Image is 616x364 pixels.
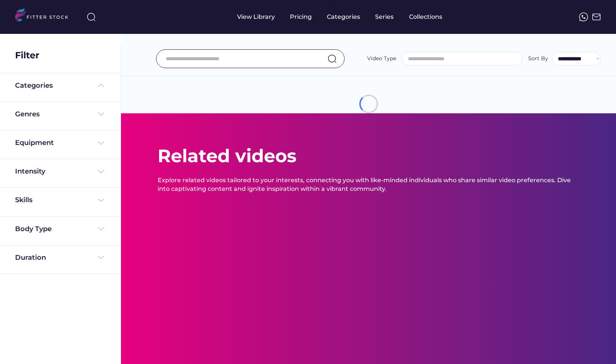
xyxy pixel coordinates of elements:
img: meteor-icons_whatsapp%20%281%29.svg [579,12,588,21]
img: LOGO.svg [15,8,75,24]
div: Skills [15,195,34,205]
div: Pricing [290,13,312,21]
div: Genres [15,110,40,119]
div: Collections [409,13,442,21]
div: Equipment [15,138,54,148]
div: Body Type [15,224,52,234]
img: search-normal%203.svg [87,12,96,21]
img: Frame%20%284%29.svg [97,196,106,205]
img: Frame%20%284%29.svg [97,224,106,233]
img: Frame%20%284%29.svg [97,167,106,176]
div: Categories [15,81,53,90]
div: fvck [327,4,337,11]
div: Sort By [528,55,548,62]
img: Frame%20%285%29.svg [97,81,106,90]
img: Frame%20%284%29.svg [97,110,106,119]
div: Intensity [15,167,45,176]
div: Related videos [158,143,296,169]
div: Video Type [367,55,396,62]
img: search-normal.svg [328,54,337,63]
div: Categories [327,13,360,21]
div: Explore related videos tailored to your interests, connecting you with like-minded individuals wh... [158,176,580,193]
div: Duration [15,253,46,262]
div: Series [375,13,394,21]
img: Frame%20%284%29.svg [97,253,106,262]
div: Filter [15,49,39,62]
div: View Library [237,13,275,21]
img: Frame%2051.svg [592,12,601,21]
img: Frame%20%284%29.svg [97,139,106,148]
